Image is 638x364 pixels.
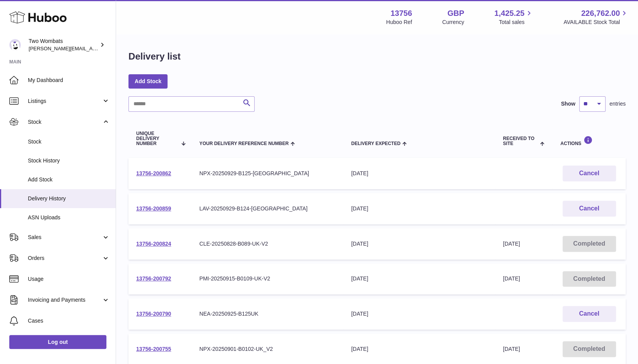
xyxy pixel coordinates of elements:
[28,296,102,304] span: Invoicing and Payments
[351,310,487,318] div: [DATE]
[136,205,171,212] a: 13756-200859
[563,8,629,26] a: 226,762.00 AVAILABLE Stock Total
[199,240,335,248] div: CLE-20250828-B089-UK-V2
[28,77,110,84] span: My Dashboard
[351,141,400,146] span: Delivery Expected
[29,38,98,52] div: Two Wombats
[386,19,412,26] div: Huboo Ref
[199,275,335,282] div: PMI-20250915-B0109-UK-V2
[28,157,110,164] span: Stock History
[28,97,102,105] span: Listings
[199,141,289,146] span: Your Delivery Reference Number
[136,275,171,282] a: 13756-200792
[609,100,626,108] span: entries
[503,136,538,146] span: Received to Site
[199,310,335,318] div: NEA-20250925-B125UK
[136,346,171,352] a: 13756-200755
[351,205,487,212] div: [DATE]
[351,240,487,248] div: [DATE]
[128,50,181,63] h1: Delivery list
[28,118,102,126] span: Stock
[29,45,197,51] span: [PERSON_NAME][EMAIL_ADDRESS][PERSON_NAME][DOMAIN_NAME]
[442,19,464,26] div: Currency
[28,176,110,183] span: Add Stock
[28,138,110,145] span: Stock
[28,317,110,325] span: Cases
[503,275,520,282] span: [DATE]
[503,241,520,247] span: [DATE]
[494,8,525,19] span: 1,425.25
[563,201,616,217] button: Cancel
[494,8,534,26] a: 1,425.25 Total sales
[351,345,487,353] div: [DATE]
[351,170,487,177] div: [DATE]
[128,74,168,88] a: Add Stock
[28,214,110,221] span: ASN Uploads
[136,311,171,317] a: 13756-200790
[581,8,620,19] span: 226,762.00
[503,346,520,352] span: [DATE]
[563,306,616,322] button: Cancel
[563,19,629,26] span: AVAILABLE Stock Total
[561,100,575,108] label: Show
[199,170,335,177] div: NPX-20250929-B125-[GEOGRAPHIC_DATA]
[28,234,102,241] span: Sales
[136,131,177,147] span: Unique Delivery Number
[136,241,171,247] a: 13756-200824
[351,275,487,282] div: [DATE]
[447,8,464,19] strong: GBP
[499,19,533,26] span: Total sales
[560,136,618,146] div: Actions
[199,345,335,353] div: NPX-20250901-B0102-UK_V2
[28,275,110,283] span: Usage
[9,39,21,51] img: philip.carroll@twowombats.com
[9,335,106,349] a: Log out
[136,170,171,176] a: 13756-200862
[563,166,616,181] button: Cancel
[390,8,412,19] strong: 13756
[28,255,102,262] span: Orders
[199,205,335,212] div: LAV-20250929-B124-[GEOGRAPHIC_DATA]
[28,195,110,202] span: Delivery History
